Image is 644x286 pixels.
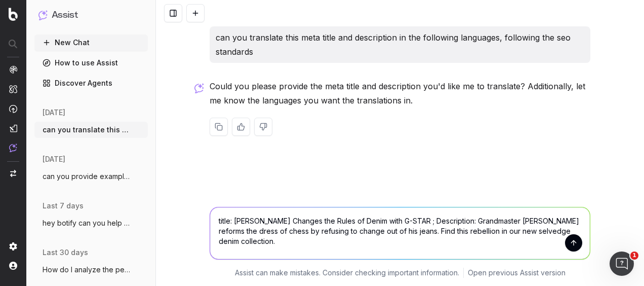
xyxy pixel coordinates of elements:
[43,125,132,135] span: can you translate this meta title and de
[210,207,590,259] textarea: title: [PERSON_NAME] Changes the Rules of Denim with G-STAR ; Description: Grandmaster [PERSON_NA...
[10,170,16,177] img: Switch project
[38,10,48,20] img: Assist
[34,168,148,185] button: can you provide examples or suggestions
[9,124,17,132] img: Studio
[194,83,204,93] img: Botify assist logo
[210,79,590,108] p: Could you please provide the meta title and description you'd like me to translate? Additionally,...
[630,252,638,260] span: 1
[34,262,148,278] button: How do I analyze the performance of cert
[43,265,132,275] span: How do I analyze the performance of cert
[9,262,17,270] img: My account
[38,8,144,22] button: Assist
[52,8,78,22] h1: Assist
[34,215,148,231] button: hey botify can you help me translate thi
[9,242,17,251] img: Setting
[34,75,148,91] a: Discover Agents
[34,122,148,138] button: can you translate this meta title and de
[34,55,148,71] a: How to use Assist
[34,34,148,51] button: New Chat
[9,65,17,74] img: Analytics
[235,268,459,278] p: Assist can make mistakes. Consider checking important information.
[9,104,17,113] img: Activation
[43,201,84,211] span: last 7 days
[216,30,584,59] p: can you translate this meta title and description in the following languages, following the seo s...
[610,252,634,276] iframe: Intercom live chat
[9,85,17,93] img: Intelligence
[43,171,132,182] span: can you provide examples or suggestions
[43,108,65,118] span: [DATE]
[468,268,566,278] a: Open previous Assist version
[43,154,65,164] span: [DATE]
[9,8,18,21] img: Botify logo
[43,247,88,258] span: last 30 days
[43,218,132,228] span: hey botify can you help me translate thi
[9,144,17,152] img: Assist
